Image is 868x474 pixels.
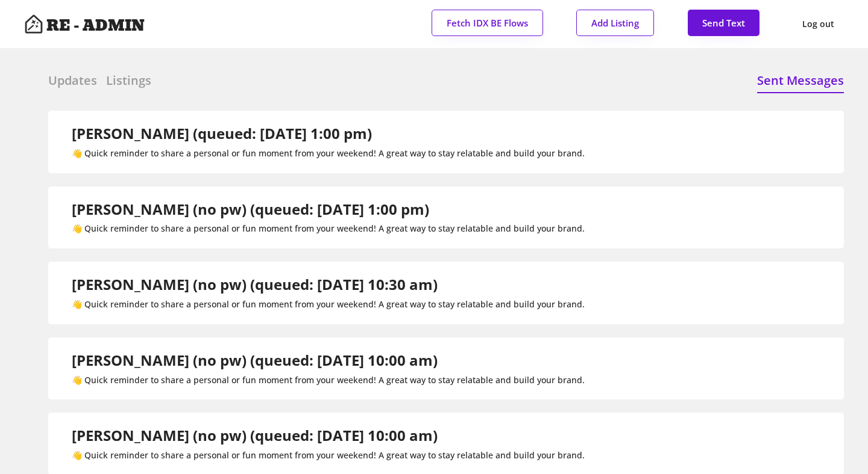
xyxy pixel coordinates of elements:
div: 👋 Quick reminder to share a personal or fun moment from your weekend! A great way to stay relatab... [72,149,585,159]
div: 👋 Quick reminder to share a personal or fun moment from your weekend! A great way to stay relatab... [72,224,585,234]
h6: Listings [106,72,151,89]
div: 👋 Quick reminder to share a personal or fun moment from your weekend! A great way to stay relatab... [72,375,585,386]
img: Artboard%201%20copy%203.svg [24,14,43,34]
h2: [PERSON_NAME] (no pw) (queued: [DATE] 10:00 am) [72,427,585,445]
h2: [PERSON_NAME] (no pw) (queued: [DATE] 10:00 am) [72,352,585,369]
h2: [PERSON_NAME] (queued: [DATE] 1:00 pm) [72,125,585,143]
button: Log out [793,10,844,38]
div: 👋 Quick reminder to share a personal or fun moment from your weekend! A great way to stay relatab... [72,451,585,461]
div: 👋 Quick reminder to share a personal or fun moment from your weekend! A great way to stay relatab... [72,300,585,310]
h2: [PERSON_NAME] (no pw) (queued: [DATE] 10:30 am) [72,276,585,294]
button: Add Listing [576,10,654,36]
h6: Updates [48,72,97,89]
button: Fetch IDX BE Flows [432,10,543,36]
button: Send Text [688,10,759,36]
h6: Sent Messages [757,72,844,89]
h4: RE - ADMIN [46,18,145,34]
h2: [PERSON_NAME] (no pw) (queued: [DATE] 1:00 pm) [72,201,585,218]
